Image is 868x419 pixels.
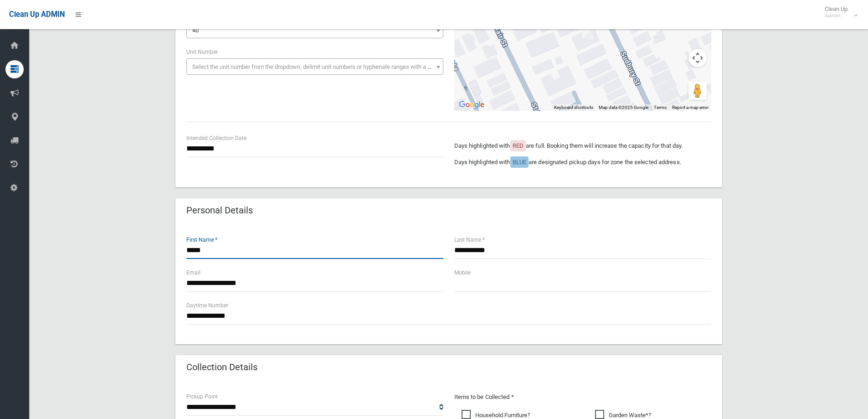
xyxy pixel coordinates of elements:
[192,63,447,70] span: Select the unit number from the dropdown, delimit unit numbers or hyphenate ranges with a comma
[513,159,526,166] span: BLUE
[820,5,857,19] span: Clean Up
[688,82,707,100] button: Drag Pegman onto the map to open Street View
[672,105,709,110] a: Report a map error
[513,142,524,149] span: RED
[175,358,268,376] header: Collection Details
[454,157,711,168] p: Days highlighted with are designated pickup days for zone the selected address.
[189,24,441,37] span: 40
[192,27,199,34] span: 40
[654,105,667,110] a: Terms (opens in new tab)
[454,140,711,151] p: Days highlighted with are full. Booking them will increase the capacity for that day.
[454,392,711,403] p: Items to be Collected *
[175,202,264,219] header: Personal Details
[554,104,593,111] button: Keyboard shortcuts
[457,99,487,111] a: Open this area in Google Maps (opens a new window)
[825,12,847,19] small: Admin
[599,105,648,110] span: Map data ©2025 Google
[582,24,593,39] div: 40 Sudbury Street, BELMORE NSW 2192
[457,99,487,111] img: Google
[688,49,707,67] button: Map camera controls
[9,10,65,19] span: Clean Up ADMIN
[186,22,443,38] span: 40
